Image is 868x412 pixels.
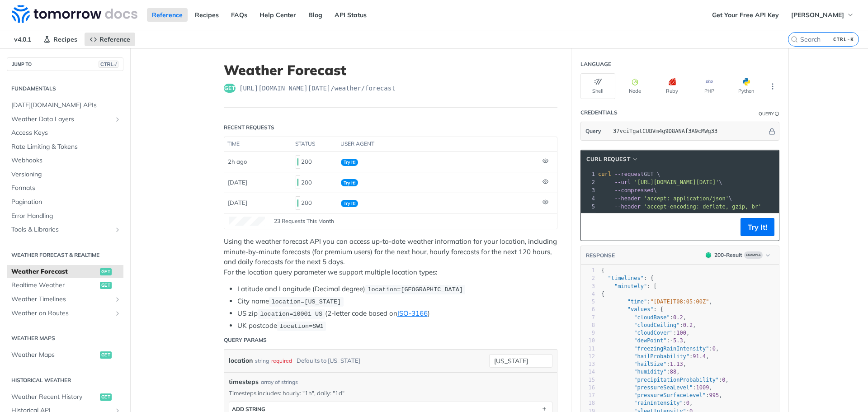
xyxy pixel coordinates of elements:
[581,306,595,313] div: 6
[229,217,265,226] canvas: Line Graph
[601,322,696,328] span: : ,
[7,293,123,306] a: Weather TimelinesShow subpages for Weather Timelines
[601,330,689,336] span: : ,
[581,376,595,384] div: 15
[601,369,680,375] span: : ,
[7,223,123,237] a: Tools & LibrariesShow subpages for Tools & Libraries
[614,195,641,202] span: --header
[634,337,666,344] span: "dewPoint"
[601,275,654,281] span: : {
[7,307,123,320] a: Weather on RoutesShow subpages for Weather on Routes
[598,179,722,185] span: \
[601,337,686,344] span: : ,
[686,400,689,406] span: 0
[237,284,557,294] li: Latitude and Longitude (Decimal degree)
[11,128,121,137] span: Access Keys
[598,171,611,177] span: curl
[791,11,844,19] span: [PERSON_NAME]
[228,199,247,206] span: [DATE]
[634,392,706,398] span: "pressureSurfaceLevel"
[297,179,298,186] span: 200
[271,298,341,305] span: location=[US_STATE]
[228,158,247,165] span: 2h ago
[229,354,253,367] label: location
[229,377,259,387] span: timesteps
[585,127,601,135] span: Query
[237,296,557,307] li: City name
[224,237,557,277] p: Using the weather forecast API you can access up-to-date weather information for your location, i...
[7,376,123,384] h2: Historical Weather
[693,353,706,360] span: 91.4
[7,265,123,279] a: Weather Forecastget
[601,346,719,352] span: : ,
[99,61,118,68] span: CTRL-/
[7,113,123,126] a: Weather Data LayersShow subpages for Weather Data Layers
[759,110,779,117] div: QueryInformation
[296,175,334,190] div: 200
[744,251,763,259] span: Example
[581,368,595,376] div: 14
[609,122,767,140] input: apikey
[229,389,552,397] p: Timesteps includes: hourly: "1h", daily: "1d"
[11,309,112,318] span: Weather on Routes
[581,360,595,368] div: 13
[634,353,689,360] span: "hailProbability"
[147,8,188,22] a: Reference
[581,122,606,140] button: Query
[581,353,595,360] div: 12
[598,187,657,194] span: \
[255,8,301,22] a: Help Center
[224,336,267,344] div: Query Params
[634,384,693,391] span: "pressureSeaLevel"
[279,323,323,330] span: location=SW1
[722,377,725,383] span: 0
[791,36,798,43] svg: Search
[670,369,676,375] span: 88
[759,110,774,117] div: Query
[775,112,779,116] i: Information
[601,392,722,398] span: : ,
[581,322,595,329] div: 8
[701,251,774,260] button: 200200-ResultExample
[581,275,595,282] div: 2
[644,195,729,202] span: 'accept: application/json'
[581,329,595,337] div: 9
[586,155,630,163] span: cURL Request
[100,268,112,275] span: get
[673,337,683,344] span: 5.3
[224,84,236,93] span: get
[303,8,327,22] a: Blog
[766,80,779,93] button: More Languages
[11,212,121,221] span: Error Handling
[114,296,121,303] button: Show subpages for Weather Timelines
[581,384,595,392] div: 16
[11,267,98,276] span: Weather Forecast
[706,252,711,258] span: 200
[368,286,463,293] span: location=[GEOGRAPHIC_DATA]
[226,8,252,22] a: FAQs
[11,170,121,179] span: Versioning
[673,314,683,321] span: 0.2
[85,33,135,46] a: Reference
[601,283,657,289] span: : [
[707,8,784,22] a: Get Your Free API Key
[601,377,729,383] span: : ,
[614,187,654,194] span: --compressed
[581,290,595,298] div: 4
[7,334,123,342] h2: Weather Maps
[581,314,595,322] div: 7
[676,330,686,336] span: 100
[692,73,726,99] button: PHP
[618,73,652,99] button: Node
[583,155,642,164] button: cURL Request
[614,171,644,177] span: --request
[769,82,777,90] svg: More ellipsis
[580,109,618,117] div: Credentials
[7,390,123,404] a: Weather Recent Historyget
[614,204,641,210] span: --header
[99,35,130,43] span: Reference
[11,156,121,165] span: Webhooks
[729,73,764,99] button: Python
[224,137,292,152] th: time
[601,314,686,321] span: : ,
